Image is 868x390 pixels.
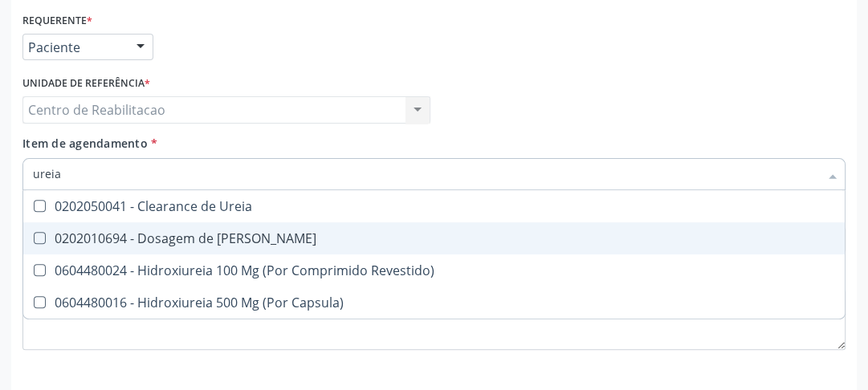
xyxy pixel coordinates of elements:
[33,158,819,190] input: Buscar por procedimentos
[33,264,835,277] div: 0604480024 - Hidroxiureia 100 Mg (Por Comprimido Revestido)
[22,136,148,151] span: Item de agendamento
[33,200,835,213] div: 0202050041 - Clearance de Ureia
[33,232,835,245] div: 0202010694 - Dosagem de [PERSON_NAME]
[28,39,120,55] span: Paciente
[22,71,150,96] label: Unidade de referência
[22,9,92,34] label: Requerente
[33,296,835,309] div: 0604480016 - Hidroxiureia 500 Mg (Por Capsula)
